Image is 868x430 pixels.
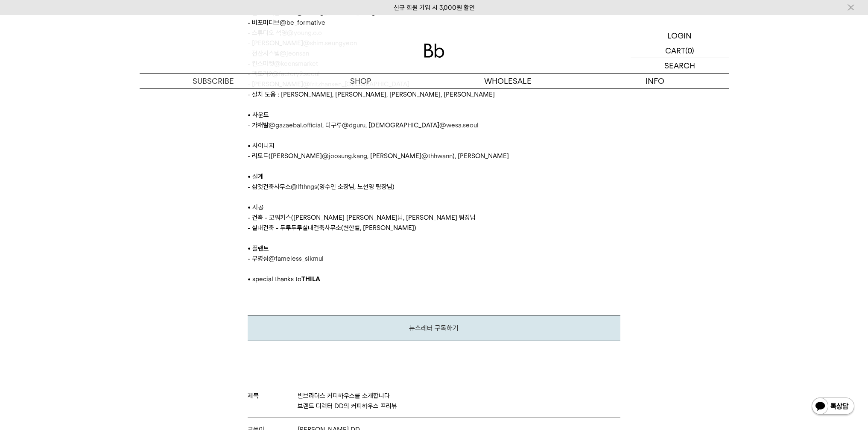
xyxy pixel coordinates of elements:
[269,121,322,129] a: @gazaebal.official
[291,183,317,191] a: @lfthngs
[439,121,479,129] a: @wesa.seoul
[287,74,434,88] a: SHOP
[248,141,620,151] p: • 사이니지
[631,28,729,43] a: LOGIN
[298,391,397,411] span: 빈브라더스 커피하우스를 소개합니다 브랜드 디렉터 DD의 커피하우스 프리뷰
[301,275,320,283] strong: THILA
[269,255,324,262] a: @fameless_sikmul
[434,74,582,88] p: WHOLESALE
[424,44,444,58] img: 로고
[811,397,855,417] img: 카카오톡 채널 1:1 채팅 버튼
[248,202,620,212] p: • 시공
[248,89,620,100] p: - 설치 도움 : [PERSON_NAME], [PERSON_NAME], [PERSON_NAME], [PERSON_NAME]
[248,223,620,233] p: - 실내건축 - 두루두루실내건축사무소(변한별, [PERSON_NAME])
[685,43,694,58] p: (0)
[248,110,620,120] p: • 사운드
[665,43,685,58] p: CART
[248,171,620,182] p: • 설계
[631,43,729,58] a: CART (0)
[248,274,620,284] p: • special thanks to
[248,151,620,161] p: - 리모트([PERSON_NAME] , [PERSON_NAME] ), [PERSON_NAME]
[248,212,620,223] p: - 건축 - 코워커스([PERSON_NAME] [PERSON_NAME]님, [PERSON_NAME] 팀장님
[664,58,695,73] p: SEARCH
[140,74,287,88] a: SUBSCRIBE
[248,120,620,130] p: - 가재발 , 디구루 , [DEMOGRAPHIC_DATA]
[342,121,365,129] a: @dguru
[248,253,620,264] p: - 무명성
[421,152,453,160] a: @thhwann
[582,74,729,88] p: INFO
[248,391,298,411] span: 제목
[248,182,620,192] p: - 삶것건축사무소 (양수인 소장님, 노선영 팀장님)
[248,243,620,253] p: • 플랜트
[322,152,367,160] a: @joosung.kang
[667,28,692,43] p: LOGIN
[409,324,459,332] a: 뉴스레터 구독하기
[394,4,475,12] a: 신규 회원 가입 시 3,000원 할인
